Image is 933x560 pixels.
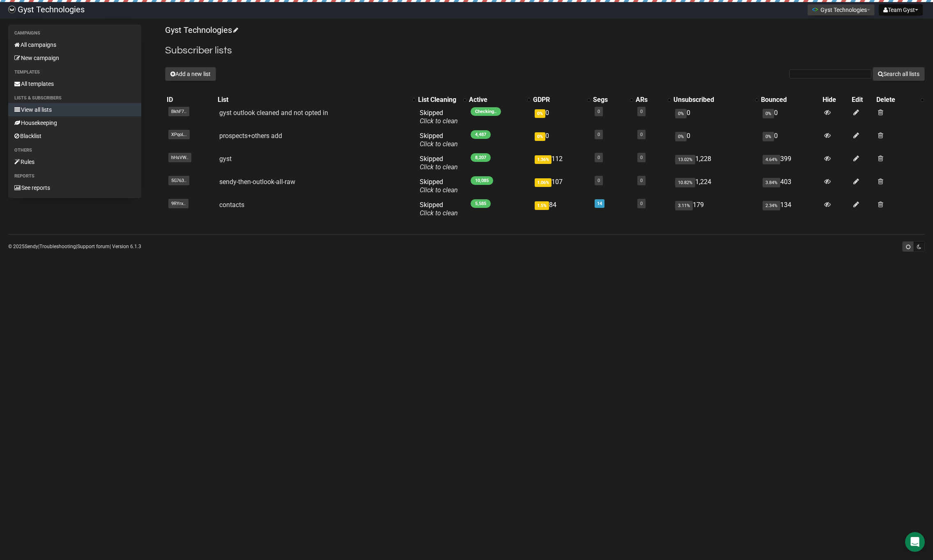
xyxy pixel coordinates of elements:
[8,171,141,181] li: Reports
[219,178,295,186] a: sendy-then-outlook-all-raw
[672,198,759,221] td: 179
[8,103,141,116] a: View all lists
[420,201,458,217] span: Skipped
[531,198,591,221] td: 84
[597,155,600,160] a: 0
[420,186,458,194] a: Click to clean
[597,132,600,137] a: 0
[471,153,491,162] span: 8,207
[533,96,583,104] div: GDPR
[25,244,38,249] a: Sendy
[759,94,820,106] th: Bounced: No sort applied, sorting is disabled
[591,94,634,106] th: Segs: No sort applied, activate to apply an ascending sort
[759,175,820,198] td: 403
[420,117,458,125] a: Click to clean
[640,201,643,206] a: 0
[471,107,501,116] span: Checking..
[597,178,600,183] a: 0
[640,155,643,160] a: 0
[759,152,820,175] td: 399
[675,178,695,187] span: 10.82%
[672,175,759,198] td: 1,224
[8,155,141,168] a: Rules
[8,93,141,103] li: Lists & subscribers
[763,132,774,141] span: 0%
[640,132,643,137] a: 0
[640,178,643,183] a: 0
[8,181,141,194] a: See reports
[597,201,602,206] a: 14
[535,132,545,141] span: 0%
[8,38,141,51] a: All campaigns
[420,163,458,171] a: Click to clean
[531,94,591,106] th: GDPR: No sort applied, activate to apply an ascending sort
[219,155,232,163] a: gyst
[597,109,600,114] a: 0
[420,140,458,148] a: Click to clean
[418,96,459,104] div: List Cleaning
[531,175,591,198] td: 107
[165,94,216,106] th: ID: No sort applied, sorting is disabled
[168,176,189,185] span: 5G763..
[850,94,875,106] th: Edit: No sort applied, sorting is disabled
[675,201,693,210] span: 3.11%
[535,178,552,187] span: 1.06%
[167,96,215,104] div: ID
[420,209,458,217] a: Click to clean
[675,155,695,164] span: 13.02%
[636,96,664,104] div: ARs
[420,178,458,194] span: Skipped
[873,67,925,81] button: Search all lists
[672,152,759,175] td: 1,228
[640,109,643,114] a: 0
[763,155,780,164] span: 4.64%
[673,96,751,104] div: Unsubscribed
[876,96,917,104] div: Delete
[219,201,244,209] a: contacts
[531,152,591,175] td: 112
[535,155,552,164] span: 1.36%
[168,130,190,139] span: XPqoL..
[8,51,141,65] a: New campaign
[875,94,925,106] th: Delete: No sort applied, activate to apply an ascending sort
[469,96,523,104] div: Active
[77,244,110,249] a: Support forum
[8,145,141,155] li: Others
[8,28,141,38] li: Campaigns
[8,129,141,143] a: Blacklist
[165,67,216,81] button: Add a new list
[416,94,467,106] th: List Cleaning: No sort applied, activate to apply an ascending sort
[219,109,328,117] a: gyst outlook cleaned and not opted in
[763,109,774,118] span: 0%
[471,199,491,208] span: 5,585
[218,96,408,104] div: List
[168,107,189,116] span: BkhF7..
[759,106,820,129] td: 0
[165,43,925,58] h2: Subscriber lists
[531,129,591,152] td: 0
[420,109,458,125] span: Skipped
[593,96,626,104] div: Segs
[675,109,687,118] span: 0%
[821,94,850,106] th: Hide: No sort applied, sorting is disabled
[168,153,191,162] span: hHsVW..
[761,96,819,104] div: Bounced
[672,129,759,152] td: 0
[812,6,818,13] img: 1.png
[823,96,848,104] div: Hide
[467,94,531,106] th: Active: No sort applied, activate to apply an ascending sort
[219,132,282,140] a: prospects+others add
[763,201,780,210] span: 2.34%
[672,106,759,129] td: 0
[672,94,759,106] th: Unsubscribed: No sort applied, activate to apply an ascending sort
[879,4,923,16] button: Team Gyst
[759,129,820,152] td: 0
[39,244,76,249] a: Troubleshooting
[852,96,873,104] div: Edit
[8,242,141,251] p: © 2025 | | | Version 6.1.3
[675,132,687,141] span: 0%
[8,116,141,129] a: Housekeeping
[216,94,416,106] th: List: No sort applied, activate to apply an ascending sort
[8,67,141,77] li: Templates
[531,106,591,129] td: 0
